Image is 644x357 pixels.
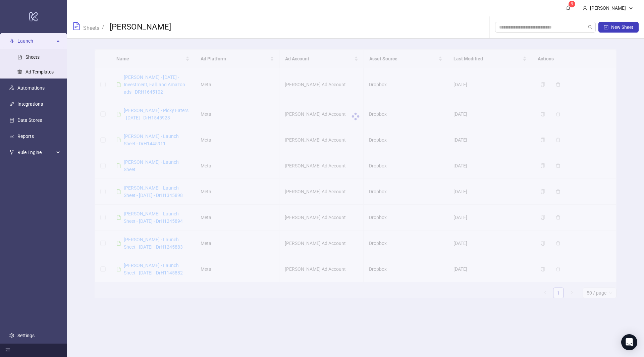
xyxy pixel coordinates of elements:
[5,348,10,353] span: menu-fold
[611,24,633,30] span: New Sheet
[17,146,54,159] span: Rule Engine
[17,117,42,123] a: Data Stores
[566,5,571,10] span: bell
[17,85,45,91] a: Automations
[9,39,14,43] span: rocket
[110,22,171,33] h3: [PERSON_NAME]
[17,34,54,48] span: Launch
[569,1,575,7] sup: 9
[571,2,573,6] span: 9
[25,69,54,74] a: Ad Templates
[598,22,639,33] button: New Sheet
[588,25,593,30] span: search
[629,6,633,10] span: down
[102,22,104,33] li: /
[72,22,80,30] span: file-text
[621,334,637,350] div: Open Intercom Messenger
[583,6,587,10] span: user
[17,333,35,338] a: Settings
[17,134,34,139] a: Reports
[9,150,14,155] span: fork
[604,25,608,30] span: plus-square
[587,4,629,12] div: [PERSON_NAME]
[25,54,40,60] a: Sheets
[82,24,101,31] a: Sheets
[17,101,43,107] a: Integrations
